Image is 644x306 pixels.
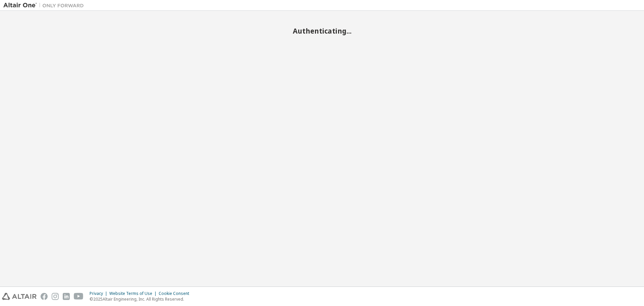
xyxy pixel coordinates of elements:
p: © 2025 Altair Engineering, Inc. All Rights Reserved. [90,296,193,302]
h2: Authenticating... [3,27,641,35]
div: Website Terms of Use [109,291,159,296]
img: linkedin.svg [63,293,70,300]
div: Privacy [90,291,109,296]
img: youtube.svg [74,293,84,300]
img: facebook.svg [41,293,48,300]
img: instagram.svg [52,293,59,300]
div: Cookie Consent [159,291,193,296]
img: Altair One [3,2,87,9]
img: altair_logo.svg [2,293,37,300]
